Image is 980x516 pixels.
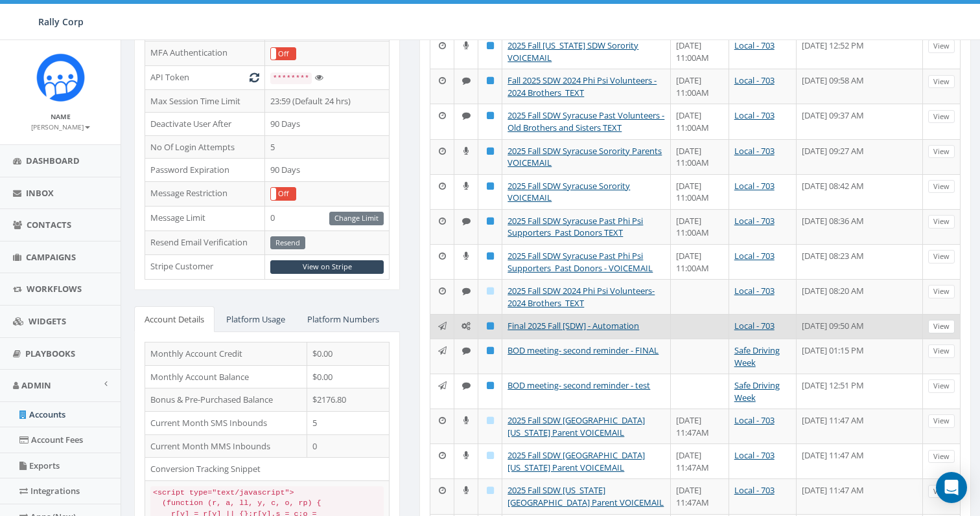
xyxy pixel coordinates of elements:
[797,174,923,209] td: [DATE] 08:42 AM
[507,449,645,473] a: 2025 Fall SDW [GEOGRAPHIC_DATA][US_STATE] Parent VOICEMAIL
[487,322,494,330] i: Published
[797,244,923,279] td: [DATE] 08:23 AM
[264,206,390,230] td: 0
[21,379,51,391] span: Admin
[25,348,75,359] span: Playbooks
[487,416,494,425] i: Draft
[439,182,446,190] i: Schedule: Pick a date and time to send
[250,73,259,82] i: Generate New Token
[270,260,384,274] a: View on Stripe
[463,41,469,50] i: Ringless Voice Mail
[145,206,265,230] td: Message Limit
[797,34,923,69] td: [DATE] 12:52 PM
[463,147,469,155] i: Ringless Voice Mail
[734,449,775,461] a: Local - 703
[145,66,265,90] td: API Token
[797,478,923,513] td: [DATE] 11:47 AM
[928,450,955,464] a: View
[297,306,390,333] a: Platform Numbers
[145,365,307,388] td: Monthly Account Balance
[439,416,446,425] i: Schedule: Pick a date and time to send
[487,346,494,355] i: Published
[928,215,955,229] a: View
[797,374,923,409] td: [DATE] 12:51 PM
[671,174,729,209] td: [DATE] 11:00AM
[264,89,390,113] td: 23:59 (Default 24 hrs)
[145,159,265,182] td: Password Expiration
[438,346,447,355] i: Immediate: Send all messages now
[797,69,923,104] td: [DATE] 09:58 AM
[507,74,657,98] a: Fall 2025 SDW 2024 Phi Psi Volunteers - 2024 Brothers_TEXT
[462,76,471,85] i: Text SMS
[734,379,780,403] a: Safe Driving Week
[928,320,955,333] a: View
[307,365,390,388] td: $0.00
[936,472,967,503] div: Open Intercom Messenger
[734,74,775,86] a: Local - 703
[264,113,390,136] td: 90 Days
[928,285,955,298] a: View
[487,147,494,155] i: Published
[271,188,296,200] label: Off
[270,47,296,61] div: OnOff
[928,414,955,428] a: View
[439,252,446,260] i: Schedule: Pick a date and time to send
[507,109,664,133] a: 2025 Fall SDW Syracuse Past Volunteers - Old Brothers and Sisters TEXT
[797,314,923,339] td: [DATE] 09:50 AM
[145,342,307,366] td: Monthly Account Credit
[26,251,76,263] span: Campaigns
[797,279,923,314] td: [DATE] 08:20 AM
[797,443,923,478] td: [DATE] 11:47 AM
[462,346,471,355] i: Text SMS
[797,339,923,374] td: [DATE] 01:15 PM
[264,159,390,182] td: 90 Days
[145,388,307,412] td: Bonus & Pre-Purchased Balance
[439,76,446,85] i: Schedule: Pick a date and time to send
[797,409,923,443] td: [DATE] 11:47 AM
[734,320,775,331] a: Local - 703
[734,39,775,51] a: Local - 703
[507,215,643,239] a: 2025 Fall SDW Syracuse Past Phi Psi Supporters_Past Donors TEXT
[26,187,54,199] span: Inbox
[439,111,446,120] i: Schedule: Pick a date and time to send
[31,120,90,132] a: [PERSON_NAME]
[928,344,955,358] a: View
[439,451,446,460] i: Schedule: Pick a date and time to send
[439,217,446,225] i: Schedule: Pick a date and time to send
[439,41,446,50] i: Schedule: Pick a date and time to send
[928,180,955,194] a: View
[928,485,955,499] a: View
[145,135,265,159] td: No Of Login Attempts
[507,484,664,508] a: 2025 Fall SDW [US_STATE][GEOGRAPHIC_DATA] Parent VOICEMAIL
[463,486,469,495] i: Ringless Voice Mail
[487,41,494,50] i: Published
[461,322,471,330] i: Automated Message
[671,69,729,104] td: [DATE] 11:00AM
[797,139,923,174] td: [DATE] 09:27 AM
[439,287,446,295] i: Schedule: Pick a date and time to send
[463,416,469,425] i: Ringless Voice Mail
[145,181,265,206] td: Message Restriction
[928,75,955,89] a: View
[671,443,729,478] td: [DATE] 11:47AM
[145,412,307,435] td: Current Month SMS Inbounds
[271,48,296,60] label: Off
[507,344,659,356] a: BOD meeting- second reminder - FINAL
[145,255,265,280] td: Stripe Customer
[671,209,729,244] td: [DATE] 11:00AM
[462,217,471,225] i: Text SMS
[928,39,955,53] a: View
[507,39,638,63] a: 2025 Fall [US_STATE] SDW Sorority VOICEMAIL
[797,209,923,244] td: [DATE] 08:36 AM
[270,187,296,201] div: OnOff
[507,379,650,391] a: BOD meeting- second reminder - test
[734,414,775,426] a: Local - 703
[145,113,265,136] td: Deactivate User After
[27,219,71,230] span: Contacts
[307,412,390,435] td: 5
[438,381,447,390] i: Immediate: Send all messages now
[463,451,469,460] i: Ringless Voice Mail
[487,287,494,295] i: Draft
[487,111,494,120] i: Published
[928,110,955,124] a: View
